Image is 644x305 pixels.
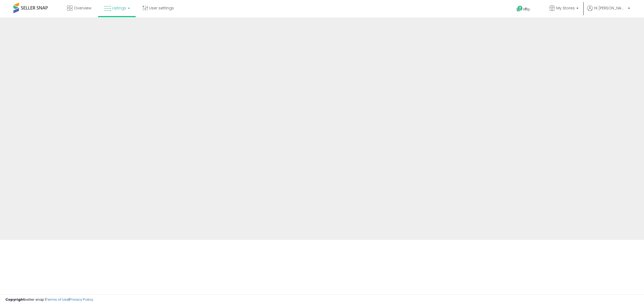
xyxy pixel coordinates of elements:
a: Hi [PERSON_NAME] [587,5,630,17]
i: Get Help [516,5,523,12]
span: Help [523,7,530,12]
a: Help [512,1,541,17]
span: Listings [112,5,126,11]
span: Overview [74,5,91,11]
span: My Stores [556,5,575,11]
span: Hi [PERSON_NAME] [594,5,626,11]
